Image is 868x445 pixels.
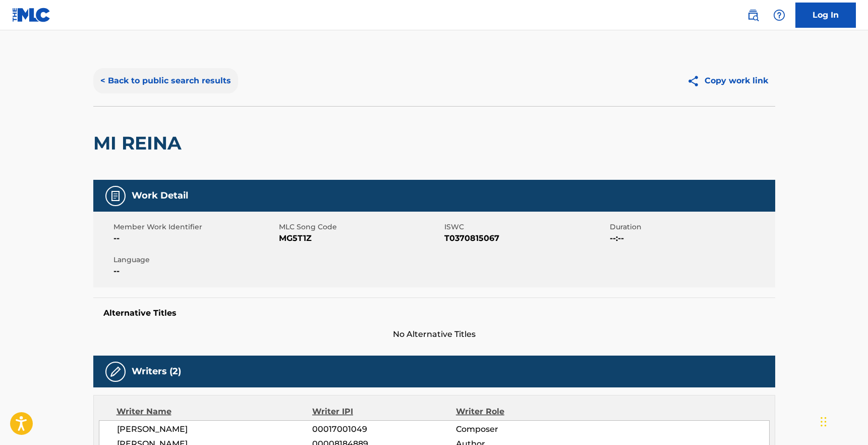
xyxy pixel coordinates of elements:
img: Copy work link [687,75,705,87]
span: MLC Song Code [279,222,442,232]
div: Drag [821,407,827,437]
h5: Alternative Titles [103,308,765,318]
span: --:-- [610,232,773,244]
div: Writer IPI [312,406,456,418]
img: Work Detail [109,190,122,202]
img: MLC Logo [12,8,51,22]
span: No Alternative Titles [93,328,775,340]
div: Writer Role [456,406,587,418]
span: -- [113,232,276,244]
h2: MI REINA [93,132,187,155]
img: Writers [109,366,122,378]
img: help [773,9,785,21]
span: Language [113,255,276,265]
span: T0370815067 [444,232,607,244]
span: -- [113,265,276,277]
span: [PERSON_NAME] [117,423,313,435]
h5: Writers (2) [132,366,181,377]
h5: Work Detail [132,190,188,202]
iframe: Chat Widget [818,397,868,445]
div: Help [769,5,789,25]
span: Composer [456,423,587,435]
div: Writer Name [117,406,313,418]
a: Public Search [743,5,763,25]
span: Member Work Identifier [113,222,276,232]
span: 00017001049 [312,423,455,435]
img: search [747,9,759,21]
button: Copy work link [680,68,775,93]
span: MG5T1Z [279,232,442,244]
a: Log In [795,3,856,28]
span: ISWC [444,222,607,232]
span: Duration [610,222,773,232]
button: < Back to public search results [93,68,238,93]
